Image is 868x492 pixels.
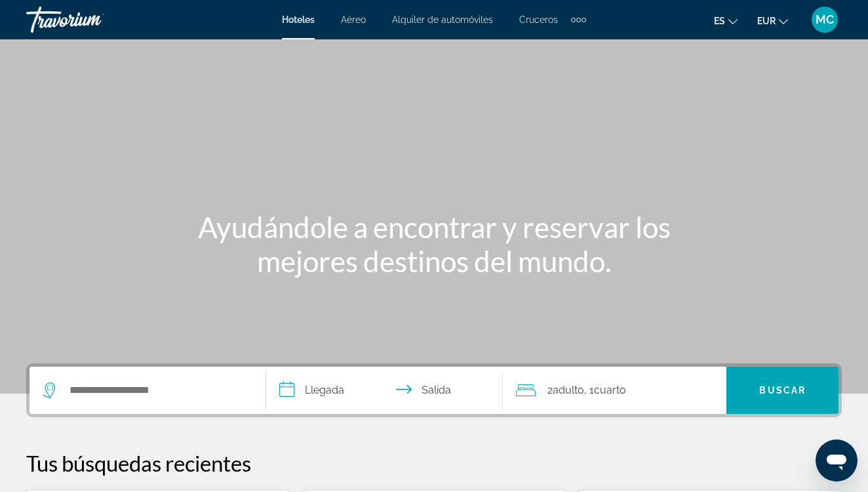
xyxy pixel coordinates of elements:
[519,14,558,25] a: Cruceros
[266,367,503,414] button: Select check in and out date
[714,11,738,30] button: Change language
[30,367,838,414] div: Search widget
[547,381,584,400] span: 2
[68,380,246,400] input: Search hotel destination
[26,3,157,37] a: Travorium
[553,384,584,396] span: Adulto
[816,13,834,26] span: MC
[714,16,725,26] span: es
[584,381,626,400] span: , 1
[571,9,586,30] button: Extra navigation items
[392,14,493,25] a: Alquiler de automóviles
[757,11,788,30] button: Change currency
[282,14,315,25] a: Hoteles
[726,367,838,414] button: Search
[759,385,806,396] span: Buscar
[341,14,366,25] a: Aéreo
[594,384,626,396] span: Cuarto
[757,16,776,26] span: EUR
[808,6,842,33] button: User Menu
[188,210,680,278] h1: Ayudándole a encontrar y reservar los mejores destinos del mundo.
[26,450,842,476] p: Tus búsquedas recientes
[816,440,858,482] iframe: Botón para iniciar la ventana de mensajería
[503,367,726,414] button: Travelers: 2 adults, 0 children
